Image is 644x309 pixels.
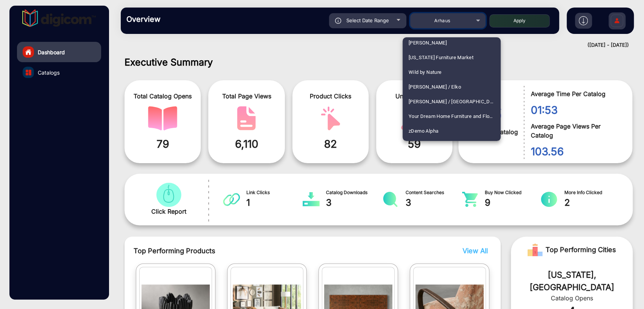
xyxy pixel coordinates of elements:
span: Your Dream Home Furniture and Floors [409,109,495,124]
span: zDemo Alpha [409,124,438,138]
span: Wild by Nature [409,65,442,80]
span: [US_STATE] Furniture Market [409,50,473,65]
span: [PERSON_NAME] / [GEOGRAPHIC_DATA] [409,94,495,109]
span: [PERSON_NAME] [409,35,447,50]
span: [PERSON_NAME] / Elko [409,80,461,94]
